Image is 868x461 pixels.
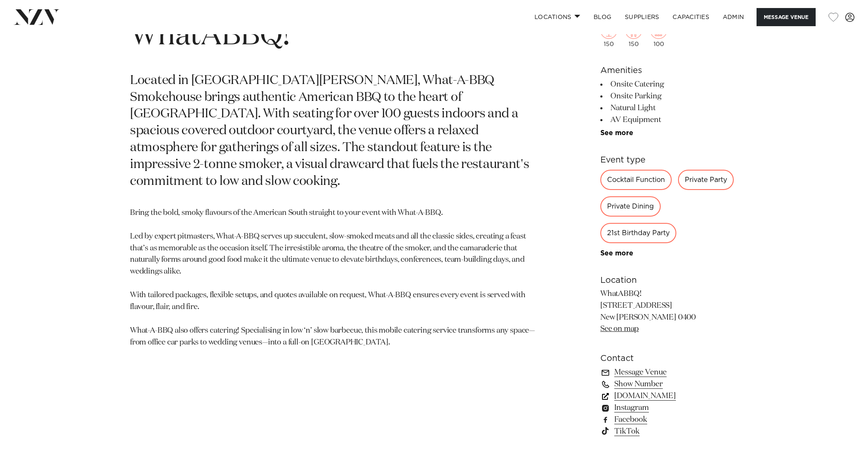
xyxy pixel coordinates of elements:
[130,73,540,190] p: Located in [GEOGRAPHIC_DATA][PERSON_NAME], What-A-BBQ Smokehouse brings authentic American BBQ to...
[600,366,738,378] a: Message Venue
[600,325,639,333] a: See on map
[600,352,738,365] h6: Contact
[600,390,738,402] a: [DOMAIN_NAME]
[625,22,642,47] div: 150
[600,378,738,390] a: Show Number
[600,64,738,77] h6: Amenities
[600,170,672,190] div: Cocktail Function
[600,414,738,426] a: Facebook
[666,8,716,26] a: Capacities
[600,274,738,287] h6: Location
[130,17,540,56] h1: WhatABBQ!
[600,79,738,90] li: Onsite Catering
[14,9,60,24] img: nzv-logo.png
[650,22,667,47] div: 100
[600,154,738,166] h6: Event type
[757,8,816,26] button: Message Venue
[716,8,751,26] a: ADMIN
[618,8,666,26] a: SUPPLIERS
[587,8,618,26] a: BLOG
[600,288,738,336] p: WhatABBQ! [STREET_ADDRESS] New [PERSON_NAME] 0400
[528,8,587,26] a: Locations
[600,102,738,114] li: Natural Light
[600,114,738,126] li: AV Equipment
[600,223,676,243] div: 21st Birthday Party
[130,207,540,349] p: Bring the bold, smoky flavours of the American South straight to your event with What-A-BBQ. Led ...
[600,90,738,102] li: Onsite Parking
[600,196,661,217] div: Private Dining
[600,426,738,437] a: TikTok
[678,170,734,190] div: Private Party
[600,22,617,47] div: 150
[600,402,738,414] a: Instagram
